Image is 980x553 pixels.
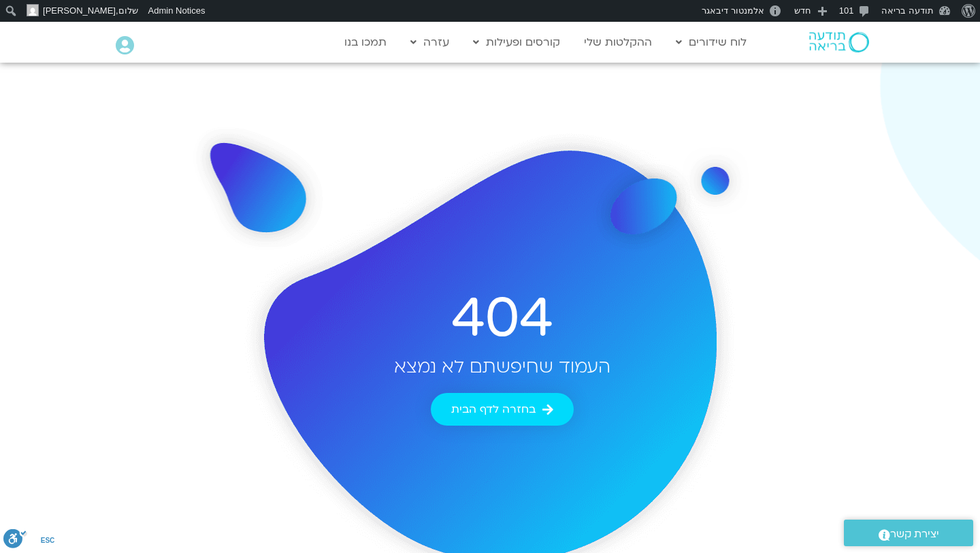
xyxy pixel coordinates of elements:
a: עזרה [404,29,456,55]
a: קורסים ופעילות [466,29,567,55]
a: ההקלטות שלי [577,29,659,55]
span: [PERSON_NAME] [43,5,116,16]
img: תודעה בריאה [809,32,869,52]
span: יצירת קשר [890,525,939,543]
a: לוח שידורים [669,29,753,55]
span: בחזרה לדף הבית [451,403,536,415]
h2: העמוד שחיפשתם לא נמצא [385,355,619,379]
a: יצירת קשר [844,520,973,546]
a: בחזרה לדף הבית [431,393,574,426]
a: תמכו בנו [338,29,393,55]
h2: 404 [385,286,619,351]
